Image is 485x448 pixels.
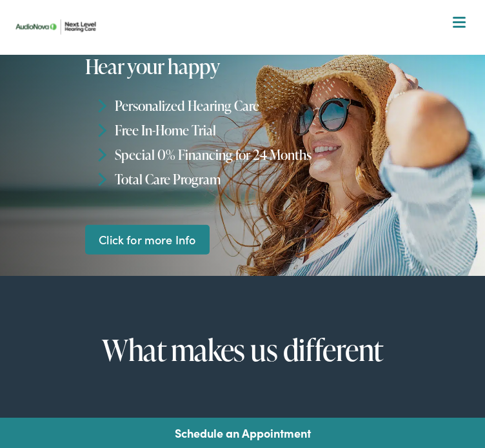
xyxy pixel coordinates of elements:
div: Leading Technology [61,407,424,445]
a: What We Offer [19,52,475,92]
a: Click for more Info [85,224,210,255]
h2: What makes us different [61,334,424,366]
